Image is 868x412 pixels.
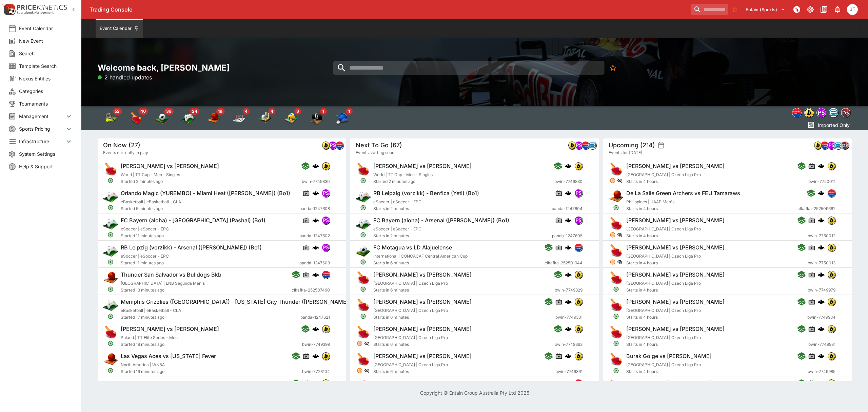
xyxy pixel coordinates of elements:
[312,271,319,278] img: logo-cerberus.svg
[17,11,54,14] img: Sportsbook Management
[243,108,250,115] span: 4
[828,271,835,278] img: bwin.png
[181,111,195,125] img: esports
[626,254,701,259] span: [GEOGRAPHIC_DATA] | Czech Liga Pro
[617,259,622,265] svg: Hidden
[626,244,725,251] h6: [PERSON_NAME] vs [PERSON_NAME]
[841,108,850,117] div: pricekinetics
[320,108,327,115] span: 1
[609,298,624,313] img: table_tennis.png
[312,353,319,359] img: logo-cerberus.svg
[552,232,583,239] span: panda-1247605
[121,205,299,212] span: Started 5 minutes ago
[828,352,835,360] img: bwin.png
[816,108,826,117] div: pandascore
[103,298,118,313] img: esports.png
[555,341,583,348] span: bwin-7749363
[356,162,371,177] img: table_tennis.png
[565,217,572,224] div: cerberus
[104,111,117,125] img: tennis
[333,61,604,75] input: search
[121,172,180,177] span: World | TT Cup - Men - Singles
[233,111,246,125] img: ice_hockey
[103,352,118,367] img: basketball.png
[609,243,624,258] img: table_tennis.png
[818,298,825,305] img: logo-cerberus.svg
[845,2,860,17] button: Joshua Thomson
[269,108,275,115] span: 4
[291,287,330,294] span: lclkafka-252507490
[312,325,319,332] img: logo-cerberus.svg
[312,190,319,196] img: logo-cerberus.svg
[312,217,319,224] div: cerberus
[565,163,572,169] img: logo-cerberus.svg
[373,232,552,239] span: Starts in 2 minutes
[19,25,73,32] span: Event Calendar
[216,108,224,115] span: 19
[19,50,73,57] span: Search
[346,108,353,115] span: 1
[336,111,349,125] div: Baseball
[626,298,725,305] h6: [PERSON_NAME] vs [PERSON_NAME]
[554,178,583,185] span: bwin-7749830
[19,150,73,157] span: System Settings
[821,141,829,149] div: lclkafka
[164,108,174,115] span: 39
[121,226,169,231] span: eSoccer | eSoccer - EPC
[322,189,330,197] div: pandascore
[98,106,355,130] div: Event type filters
[107,259,114,265] svg: Open
[356,189,371,204] img: esports.png
[103,162,118,177] img: table_tennis.png
[568,142,576,149] img: bwin.png
[847,4,858,15] div: Joshua Thomson
[808,368,835,375] span: bwin-7749985
[113,108,122,115] span: 52
[818,325,825,332] img: logo-cerberus.svg
[626,178,808,185] span: Starts in 4 hours
[19,62,73,70] span: Template Search
[19,138,65,145] span: Infrastructure
[814,142,822,149] img: bwin.png
[312,244,319,251] img: logo-cerberus.svg
[828,189,835,197] img: lclkafka.png
[808,178,835,185] span: bwin-7750011
[792,108,801,117] img: lclkafka.png
[360,232,367,238] svg: Open
[19,125,65,132] span: Sports Pricing
[568,141,576,149] div: bwin
[107,205,114,211] svg: Open
[356,270,371,285] img: table_tennis.png
[310,111,323,125] div: Tv Specials
[626,325,725,333] h6: [PERSON_NAME] vs [PERSON_NAME]
[299,205,330,212] span: panda-1247608
[121,232,299,239] span: Started 11 minutes ago
[565,190,572,196] div: cerberus
[299,232,330,239] span: panda-1247602
[302,178,330,185] span: bwin-7749830
[828,217,835,224] img: bwin.png
[742,4,789,15] button: Select Tenant
[574,162,583,170] div: bwin
[575,352,582,360] img: bwin.png
[121,190,290,197] h6: Orlando Magic (YUREMBO) - Miami Heat ([PERSON_NAME]) (Bo1)
[827,162,835,170] div: bwin
[565,163,572,169] div: cerberus
[322,270,330,279] div: lclkafka
[609,216,624,231] img: table_tennis.png
[322,142,330,149] img: bwin.png
[827,243,835,251] div: bwin
[626,353,712,360] h6: Burak Golge vs [PERSON_NAME]
[104,111,117,125] div: Tennis
[356,243,371,258] img: soccer.png
[808,341,835,348] span: bwin-7749981
[373,380,453,387] h6: Partizan 3x3 vs Mombasa 3x3
[19,75,73,82] span: Nexus Entities
[312,244,319,251] div: cerberus
[588,141,596,149] div: betradar
[626,380,712,387] h6: Burak Golge vs [PERSON_NAME]
[805,108,813,117] img: bwin.png
[19,100,73,107] span: Tournaments
[818,121,850,129] p: Imported Only
[90,6,688,13] div: Trading Console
